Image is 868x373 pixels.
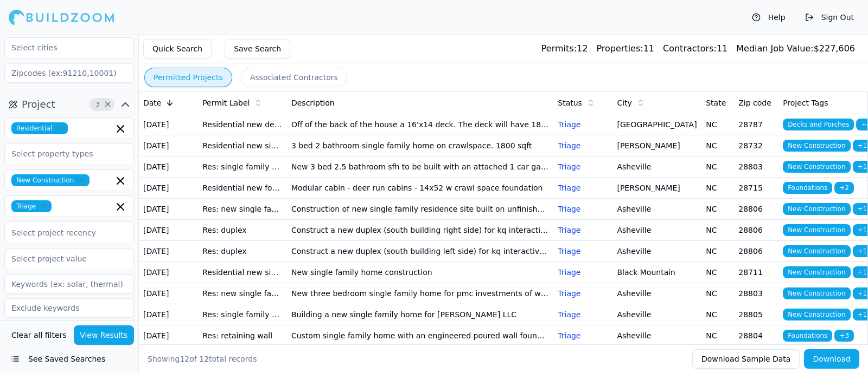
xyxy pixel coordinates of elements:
[701,261,734,283] td: NC
[139,156,198,177] td: [DATE]
[734,135,778,156] td: 28732
[287,240,553,261] td: Construct a new duplex (south building left side) for kq interactive LLC
[783,330,832,342] span: Foundations
[734,325,778,346] td: 28804
[139,325,198,346] td: [DATE]
[11,122,68,134] span: Residential
[225,39,290,58] button: Save Search
[612,283,701,304] td: Asheville
[783,266,850,278] span: New Construction
[701,198,734,219] td: NC
[734,304,778,325] td: 28805
[692,349,800,369] button: Download Sample Data
[287,283,553,304] td: New three bedroom single family home for pmc investments of wnc LLC
[804,349,859,369] button: Download
[4,96,134,113] button: Project3Clear Project filters
[834,330,854,342] span: + 3
[701,219,734,240] td: NC
[701,325,734,346] td: NC
[612,114,701,135] td: [GEOGRAPHIC_DATA]
[783,287,850,299] span: New Construction
[558,225,608,235] p: Triage
[139,240,198,261] td: [DATE]
[198,283,287,304] td: Res: new single family dwelling
[22,97,55,112] span: Project
[736,42,855,55] div: $ 227,606
[287,219,553,240] td: Construct a new duplex (south building right side) for kq interactive LLC
[139,177,198,198] td: [DATE]
[74,325,135,345] button: View Results
[558,204,608,214] p: Triage
[558,119,608,130] p: Triage
[734,198,778,219] td: 28806
[148,354,257,364] div: Showing of total records
[558,140,608,151] p: Triage
[287,177,553,198] td: Modular cabin - deer run cabins - 14x52 w crawl space foundation
[4,63,134,83] input: Zipcodes (ex:91210,10001)
[5,38,120,57] input: Select cities
[612,135,701,156] td: [PERSON_NAME]
[198,240,287,261] td: Res: duplex
[783,309,850,320] span: New Construction
[734,156,778,177] td: 28803
[287,114,553,135] td: Off of the back of the house a 16'x14 deck. The deck will have 18"x18"10 footers with cenotaphs c...
[746,9,791,26] button: Help
[701,283,734,304] td: NC
[541,42,588,55] div: 12
[734,114,778,135] td: 28787
[612,156,701,177] td: Asheville
[5,144,120,163] input: Select property types
[701,304,734,325] td: NC
[143,39,212,58] button: Quick Search
[734,240,778,261] td: 28806
[558,267,608,278] p: Triage
[734,283,778,304] td: 28803
[558,182,608,193] p: Triage
[541,43,577,54] span: Permits:
[701,240,734,261] td: NC
[734,177,778,198] td: 28715
[287,325,553,346] td: Custom single family home with an engineered poured wall foundation for [PERSON_NAME]. Constructi...
[287,135,553,156] td: 3 bed 2 bathroom single family home on crawlspace. 1800 sqft
[783,119,854,130] span: Decks and Porches
[198,261,287,283] td: Residential new single family site built home
[198,325,287,346] td: Res: retaining wall
[4,298,134,318] input: Exclude keywords
[612,219,701,240] td: Asheville
[198,198,287,219] td: Res: new single family dwelling
[139,135,198,156] td: [DATE]
[738,97,771,108] span: Zip code
[180,355,189,363] span: 12
[11,200,52,212] span: Triage
[783,203,850,215] span: New Construction
[783,182,832,194] span: Foundations
[612,177,701,198] td: [PERSON_NAME]
[4,274,134,294] input: Keywords (ex: solar, thermal)
[5,249,120,269] input: Select project value
[612,240,701,261] td: Asheville
[198,177,287,198] td: Residential new foundation only
[783,224,850,236] span: New Construction
[612,304,701,325] td: Asheville
[139,198,198,219] td: [DATE]
[558,330,608,341] p: Triage
[783,161,850,173] span: New Construction
[701,114,734,135] td: NC
[241,68,347,87] button: Associated Contractors
[139,283,198,304] td: [DATE]
[4,349,134,369] button: See Saved Searches
[198,156,287,177] td: Res: single family dwelling waiver
[612,261,701,283] td: Black Mountain
[612,198,701,219] td: Asheville
[663,43,717,54] span: Contractors:
[617,97,631,108] span: City
[199,355,209,363] span: 12
[701,156,734,177] td: NC
[287,156,553,177] td: New 3 bed 2.5 bathroom sfh to be built with an attached 1 car garage for [PERSON_NAME] and co LLC
[198,219,287,240] td: Res: duplex
[701,135,734,156] td: NC
[287,198,553,219] td: Construction of new single family residence site built on unfinished basement
[663,42,727,55] div: 11
[558,288,608,299] p: Triage
[202,97,250,108] span: Permit Label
